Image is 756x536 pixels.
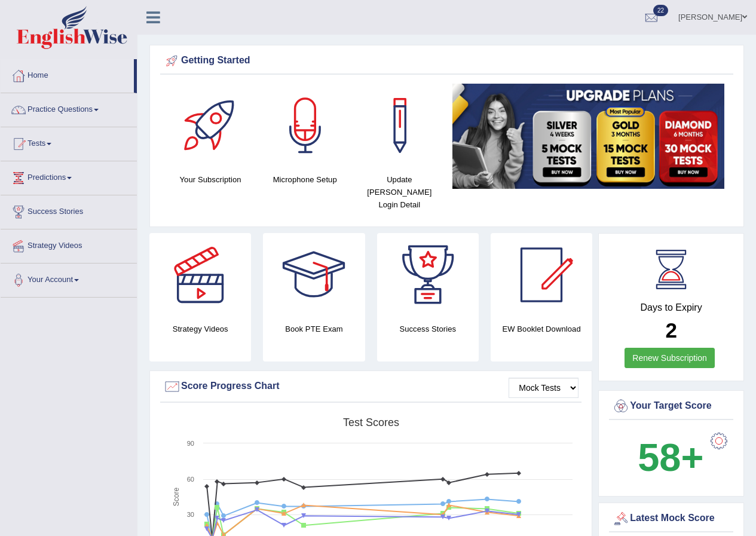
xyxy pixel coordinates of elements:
[163,378,579,396] div: Score Progress Chart
[343,416,399,428] tspan: Test scores
[665,318,677,342] b: 2
[263,323,365,335] h4: Book PTE Exam
[653,5,668,16] span: 22
[1,264,137,293] a: Your Account
[612,302,730,313] h4: Days to Expiry
[612,510,730,528] div: Latest Mock Score
[452,84,724,189] img: small5.jpg
[625,348,715,368] a: Renew Subscription
[1,161,137,191] a: Predictions
[1,59,134,89] a: Home
[1,195,137,225] a: Success Stories
[638,436,703,479] b: 58+
[1,93,137,123] a: Practice Questions
[1,229,137,259] a: Strategy Videos
[169,173,252,186] h4: Your Subscription
[358,173,440,211] h4: Update [PERSON_NAME] Login Detail
[187,511,194,518] text: 30
[172,488,180,507] tspan: Score
[377,323,479,335] h4: Success Stories
[491,323,592,335] h4: EW Booklet Download
[612,397,730,415] div: Your Target Score
[187,476,194,483] text: 60
[187,440,194,447] text: 90
[149,323,251,335] h4: Strategy Videos
[264,173,346,186] h4: Microphone Setup
[163,52,730,70] div: Getting Started
[1,127,137,157] a: Tests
